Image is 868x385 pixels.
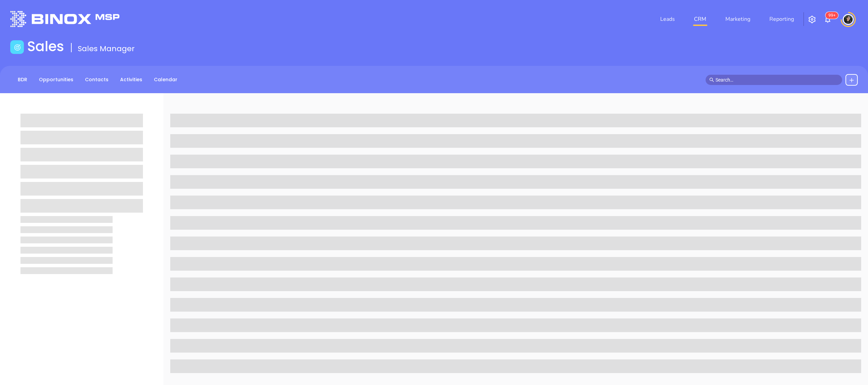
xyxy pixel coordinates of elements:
sup: 100 [826,12,838,19]
a: Calendar [150,74,182,85]
a: BDR [14,74,31,85]
span: Sales Manager [78,43,135,54]
img: iconNotification [824,15,832,24]
a: Reporting [767,12,797,26]
a: Leads [657,12,678,26]
img: user [843,14,854,25]
a: CRM [691,12,709,26]
a: Marketing [723,12,753,26]
img: iconSetting [808,15,816,24]
span: search [709,77,714,82]
h1: Sales [27,38,64,55]
a: Contacts [81,74,113,85]
a: Opportunities [35,74,77,85]
img: logo [10,11,119,27]
a: Activities [116,74,146,85]
input: Search… [715,76,838,84]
